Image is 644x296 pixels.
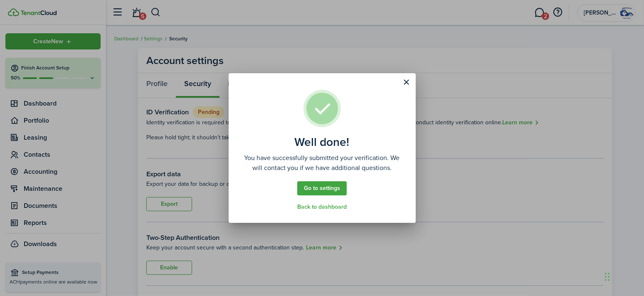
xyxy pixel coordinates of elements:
[295,136,350,149] assembled-view-title: Well done!
[297,181,347,195] a: Go to settings
[400,75,414,89] button: Close modal
[241,153,403,173] assembled-view-description: You have successfully submitted your verification. We will contact you if we have additional ques...
[297,204,347,210] a: Back to dashboard
[605,264,610,289] div: Drag
[602,256,644,296] iframe: Chat Widget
